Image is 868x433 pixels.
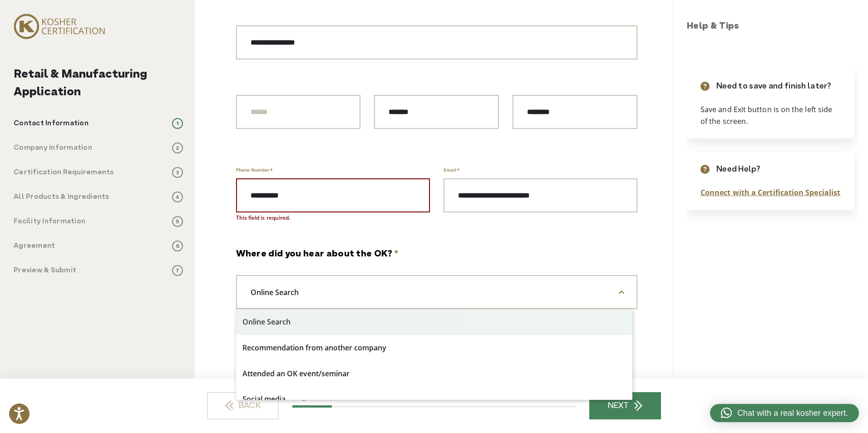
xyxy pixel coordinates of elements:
li: Recommendation from another company [236,335,633,361]
p: Need to save and finish later? [716,80,832,93]
p: Contact Information [14,118,89,129]
p: All Products & Ingredients [14,192,109,202]
h2: Retail & Manufacturing Application [14,66,183,101]
li: Social media [236,386,633,412]
span: 3 [172,167,183,178]
span: Chat with a real kosher expert. [737,407,848,419]
label: Email [444,165,460,174]
p: Agreement [14,241,55,251]
p: Need Help? [716,163,760,176]
span: 4 [172,192,183,202]
span: 7 [172,265,183,276]
span: 2 [172,143,183,153]
h3: Help & Tips [687,20,859,34]
a: Connect with a Certification Specialist [700,187,840,197]
p: Certification Requirements [14,167,114,178]
span: Online Search [236,275,637,309]
p: Facility Information [14,216,85,227]
a: NEXT [589,392,661,419]
label: Where did you hear about the OK? [236,248,399,261]
span: 1 [172,118,183,129]
p: Preview & Submit [14,265,76,276]
span: 5 [172,216,183,227]
span: Online Search [237,285,319,300]
p: Company Information [14,143,92,153]
p: Save and Exit button is on the left side of the screen. [700,104,841,127]
span: 6 [172,241,183,251]
a: Chat with a real kosher expert. [710,404,859,422]
li: Attended an OK event/seminar [236,361,633,387]
div: This field is required. [236,214,430,222]
label: Phone Number [236,165,273,174]
li: Online Search [236,309,633,335]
